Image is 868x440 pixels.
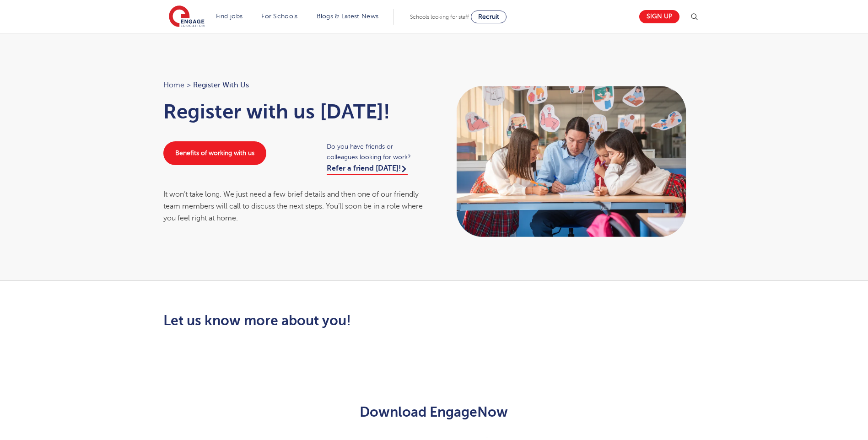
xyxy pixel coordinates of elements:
[261,13,297,20] a: For Schools
[163,188,425,225] div: It won’t take long. We just need a few brief details and then one of our friendly team members wi...
[410,14,469,20] span: Schools looking for staff
[193,79,249,91] span: Register with us
[210,404,658,420] h2: Download EngageNow
[327,164,408,175] a: Refer a friend [DATE]!
[163,313,520,328] h2: Let us know more about you!
[163,79,425,91] nav: breadcrumb
[317,13,379,20] a: Blogs & Latest News
[187,81,191,89] span: >
[169,5,205,28] img: Engage Education
[471,11,507,23] a: Recruit
[327,141,425,162] span: Do you have friends or colleagues looking for work?
[639,10,679,23] a: Sign up
[163,141,266,165] a: Benefits of working with us
[163,100,425,123] h1: Register with us [DATE]!
[478,13,499,20] span: Recruit
[216,13,243,20] a: Find jobs
[163,81,184,89] a: Home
